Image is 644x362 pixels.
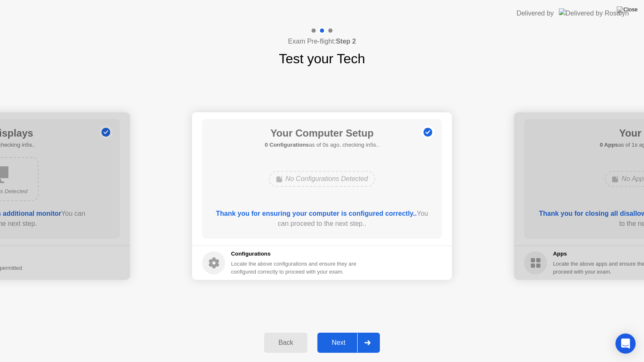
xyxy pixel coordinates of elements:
[320,339,357,346] div: Next
[214,209,430,229] div: You can proceed to the next step..
[269,171,376,187] div: No Configurations Detected
[517,8,554,18] div: Delivered by
[617,6,638,13] img: Close
[264,333,307,353] button: Back
[288,36,356,47] h4: Exam Pre-flight:
[279,49,365,69] h1: Test your Tech
[317,333,380,353] button: Next
[265,126,379,141] h1: Your Computer Setup
[559,8,629,18] img: Delivered by Rosalyn
[231,260,358,276] div: Locate the above configurations and ensure they are configured correctly to proceed with your exam.
[615,334,636,354] div: Open Intercom Messenger
[267,339,305,346] div: Back
[216,210,417,217] b: Thank you for ensuring your computer is configured correctly..
[265,141,379,149] h5: as of 0s ago, checking in5s..
[231,250,358,258] h5: Configurations
[265,142,309,148] b: 0 Configurations
[336,38,356,45] b: Step 2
